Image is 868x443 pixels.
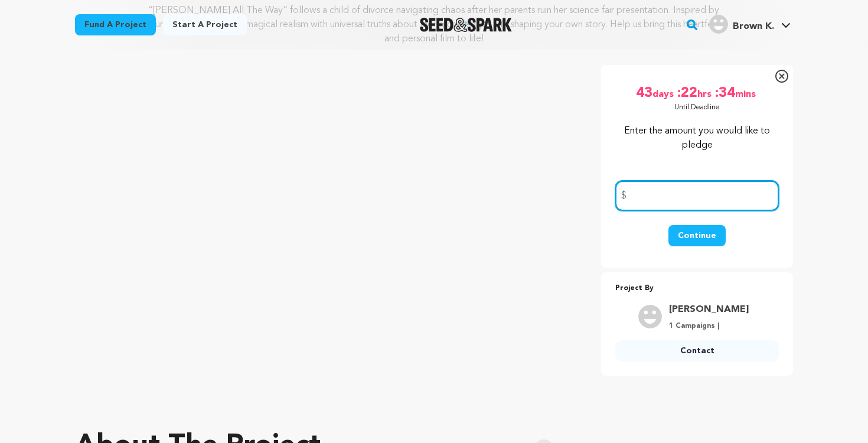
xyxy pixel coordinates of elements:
img: user.png [638,305,662,328]
a: Start a project [163,14,247,35]
a: Goto Karalnik Rachel profile [669,302,749,317]
a: Brown K.'s Profile [707,12,793,34]
span: :22 [676,84,697,103]
p: Until Deadline [674,103,720,112]
p: Enter the amount you would like to pledge [615,124,779,152]
a: Fund a project [75,14,156,35]
img: Seed&Spark Logo Dark Mode [420,18,513,32]
a: Contact [615,340,779,361]
img: user.png [709,15,728,34]
p: 1 Campaigns | [669,321,749,331]
span: $ [621,189,626,203]
span: days [652,84,676,103]
span: Brown K.'s Profile [707,12,793,37]
span: :34 [714,84,735,103]
button: Continue [668,225,726,246]
div: Brown K.'s Profile [709,15,774,34]
span: hrs [697,84,714,103]
a: Seed&Spark Homepage [420,18,513,32]
p: Project By [615,282,779,295]
span: Brown K. [733,22,774,31]
span: mins [735,84,758,103]
span: 43 [636,84,652,103]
